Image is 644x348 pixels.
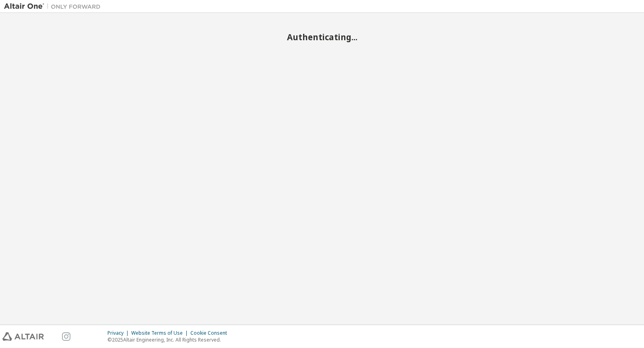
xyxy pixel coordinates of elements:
img: Altair One [4,2,105,10]
div: Website Terms of Use [131,330,190,336]
div: Cookie Consent [190,330,232,336]
p: © 2025 Altair Engineering, Inc. All Rights Reserved. [107,336,232,343]
img: altair_logo.svg [2,332,44,341]
h2: Authenticating... [4,32,640,42]
img: instagram.svg [62,332,70,341]
div: Privacy [107,330,131,336]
